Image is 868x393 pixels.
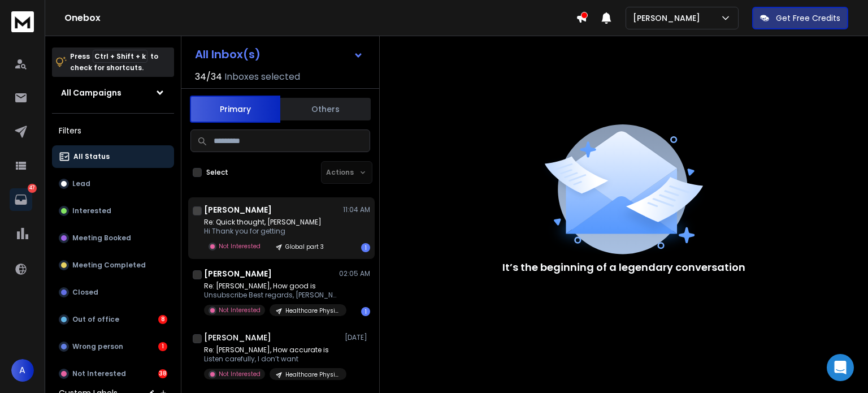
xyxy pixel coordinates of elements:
button: All Campaigns [52,81,174,104]
h1: All Campaigns [61,87,121,98]
p: [DATE] [345,333,370,342]
p: Out of office [72,315,119,324]
button: Get Free Credits [752,7,848,29]
button: Interested [52,200,174,222]
h1: [PERSON_NAME] [204,204,272,215]
button: Wrong person1 [52,335,174,358]
div: 1 [361,243,370,252]
button: All Inbox(s) [186,43,372,66]
p: Unsubscribe Best regards, [PERSON_NAME] [204,291,340,300]
h1: All Inbox(s) [195,49,261,60]
p: Get Free Credits [776,12,840,24]
button: Out of office8 [52,308,174,331]
button: Not Interested38 [52,362,174,385]
img: logo [11,11,34,32]
label: Select [206,168,228,177]
p: Re: [PERSON_NAME], How accurate is [204,346,340,355]
p: Re: Quick thought, [PERSON_NAME] [204,218,331,227]
p: [PERSON_NAME] [633,12,705,24]
p: 47 [28,184,37,193]
h1: [PERSON_NAME] [204,268,272,279]
div: 8 [158,315,167,324]
button: Meeting Completed [52,254,174,277]
p: Press to check for shortcuts. [70,51,158,74]
p: Wrong person [72,342,123,351]
span: Ctrl + Shift + k [93,50,147,63]
p: Not Interested [219,306,261,314]
div: 1 [361,307,370,316]
a: 47 [10,188,32,211]
p: Global part 3 [285,243,324,251]
p: 11:04 AM [343,205,370,214]
h1: Onebox [64,11,576,25]
div: 1 [158,342,167,351]
p: Not Interested [72,369,126,378]
button: Primary [190,96,280,123]
p: Healthcare Physicians Lists [285,370,340,379]
p: Meeting Booked [72,234,131,243]
button: Closed [52,281,174,304]
p: Healthcare Physicians Lists [285,306,340,315]
button: A [11,359,34,382]
p: Interested [72,206,111,215]
p: Listen carefully, I don’t want [204,355,340,364]
h1: [PERSON_NAME] [204,332,271,343]
h3: Filters [52,123,174,139]
p: Closed [72,288,98,297]
div: Open Intercom Messenger [827,354,854,381]
h3: Inboxes selected [224,70,300,84]
button: Meeting Booked [52,227,174,249]
button: Others [280,97,371,122]
p: Meeting Completed [72,261,146,270]
div: 38 [158,369,167,378]
p: Re: [PERSON_NAME], How good is [204,282,340,291]
button: Lead [52,172,174,195]
p: 02:05 AM [339,269,370,278]
p: Lead [72,179,90,188]
p: All Status [73,152,110,161]
button: All Status [52,145,174,168]
p: It’s the beginning of a legendary conversation [502,260,745,275]
p: Hi Thank you for getting [204,227,331,236]
span: 34 / 34 [195,70,222,84]
p: Not Interested [219,370,261,378]
p: Not Interested [219,242,261,251]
